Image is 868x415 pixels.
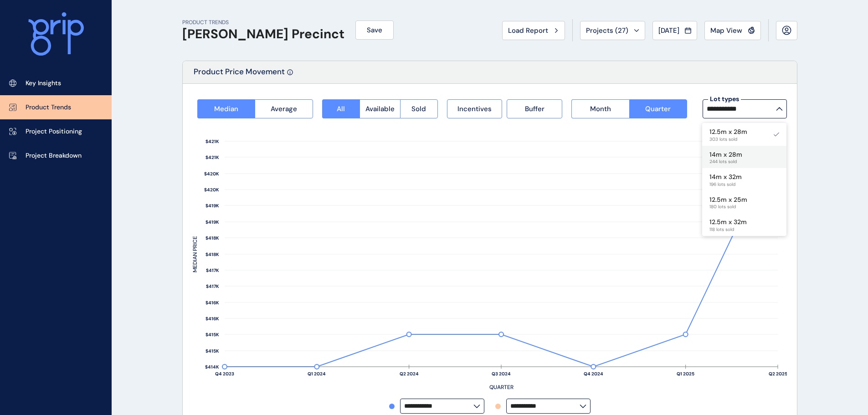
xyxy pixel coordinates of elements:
[400,99,438,118] button: Sold
[255,99,313,118] button: Average
[322,99,360,118] button: All
[205,348,219,354] text: $415K
[525,104,544,113] span: Buffer
[709,182,742,187] span: 196 lots sold
[26,127,82,136] p: Project Positioning
[26,103,71,112] p: Product Trends
[365,104,395,113] span: Available
[709,137,747,142] span: 303 lots sold
[571,99,629,118] button: Month
[205,203,219,209] text: $419K
[677,371,694,377] text: Q1 2025
[191,236,199,272] text: MEDIAN PRICE
[205,300,219,306] text: $416K
[194,67,285,83] p: Product Price Movement
[709,195,747,205] p: 12.5m x 25m
[355,20,394,40] button: Save
[710,26,742,35] span: Map View
[708,95,741,104] label: Lot types
[457,104,492,113] span: Incentives
[206,283,219,289] text: $417K
[400,371,419,377] text: Q2 2024
[411,104,426,113] span: Sold
[26,151,82,160] p: Project Breakdown
[205,235,219,241] text: $418K
[489,384,514,391] text: QUARTER
[492,371,511,377] text: Q3 2024
[508,26,548,35] span: Load Report
[502,21,565,40] button: Load Report
[206,267,219,273] text: $417K
[205,251,219,257] text: $418K
[205,219,219,225] text: $419K
[367,26,382,35] span: Save
[507,99,562,118] button: Buffer
[447,99,503,118] button: Incentives
[197,99,255,118] button: Median
[337,104,345,113] span: All
[590,104,611,113] span: Month
[205,364,219,370] text: $414K
[271,104,297,113] span: Average
[709,159,742,164] span: 244 lots sold
[709,173,742,182] p: 14m x 32m
[182,26,344,42] h1: [PERSON_NAME] Precinct
[26,79,61,88] p: Key Insights
[308,371,326,377] text: Q1 2024
[652,21,697,40] button: [DATE]
[586,26,628,35] span: Projects ( 27 )
[215,371,234,377] text: Q4 2023
[769,371,787,377] text: Q2 2025
[580,21,645,40] button: Projects (27)
[629,99,687,118] button: Quarter
[204,171,219,177] text: $420K
[709,218,747,227] p: 12.5m x 32m
[205,332,219,338] text: $415K
[204,187,219,193] text: $420K
[584,371,603,377] text: Q4 2024
[704,21,761,40] button: Map View
[360,99,400,118] button: Available
[205,154,219,160] text: $421K
[709,227,747,232] span: 118 lots sold
[205,138,219,144] text: $421K
[709,150,742,159] p: 14m x 28m
[709,128,747,137] p: 12.5m x 28m
[214,104,238,113] span: Median
[658,26,679,35] span: [DATE]
[709,204,747,210] span: 180 lots sold
[205,316,219,322] text: $416K
[645,104,671,113] span: Quarter
[182,19,344,26] p: PRODUCT TRENDS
